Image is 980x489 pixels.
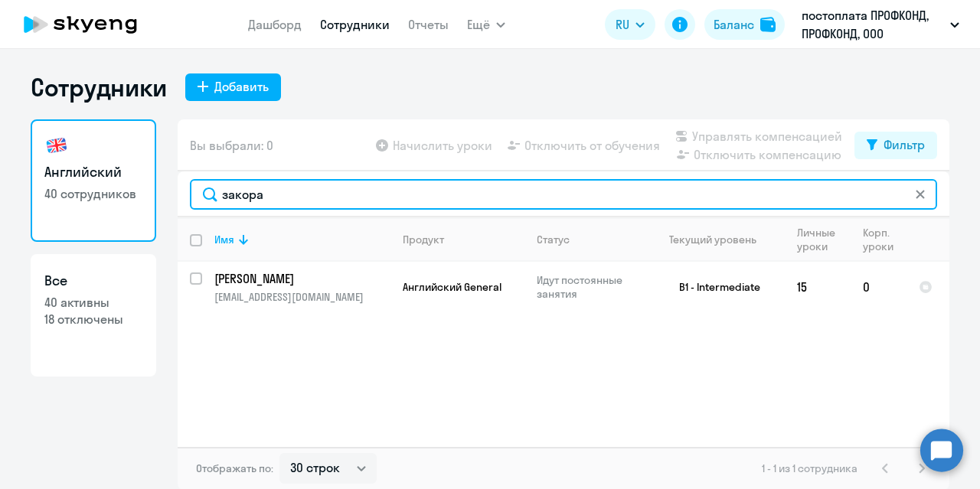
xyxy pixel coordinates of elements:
span: RU [616,15,629,34]
img: english [44,133,69,158]
div: Корп. уроки [863,226,896,253]
div: Имя [214,233,234,246]
input: Поиск по имени, email, продукту или статусу [190,179,937,210]
a: [PERSON_NAME] [214,270,390,287]
td: 0 [851,262,906,312]
div: Статус [537,233,570,246]
div: Фильтр [884,135,925,154]
button: постоплата ПРОФКОНД, ПРОФКОНД, ООО [794,6,967,43]
span: Отображать по: [196,461,273,475]
td: 15 [785,262,851,312]
p: 18 отключены [44,311,142,328]
div: Добавить [214,77,269,96]
h3: Английский [44,162,142,182]
div: Личные уроки [797,226,850,253]
p: [PERSON_NAME] [214,270,387,287]
button: Фильтр [854,132,937,159]
button: Ещё [467,9,505,40]
a: Все40 активны18 отключены [31,254,156,377]
div: Текущий уровень [669,233,756,246]
button: Добавить [185,73,281,101]
td: B1 - Intermediate [642,262,785,312]
h1: Сотрудники [31,72,167,103]
div: Корп. уроки [863,226,906,253]
span: Вы выбрали: 0 [190,136,273,155]
button: RU [605,9,655,40]
p: постоплата ПРОФКОНД, ПРОФКОНД, ООО [802,6,944,43]
a: Сотрудники [320,17,390,32]
div: Имя [214,233,390,246]
span: Ещё [467,15,490,34]
p: 40 сотрудников [44,185,142,202]
p: [EMAIL_ADDRESS][DOMAIN_NAME] [214,290,390,304]
p: Идут постоянные занятия [537,273,642,301]
p: 40 активны [44,294,142,311]
span: 1 - 1 из 1 сотрудника [762,461,857,475]
img: balance [760,17,776,32]
div: Личные уроки [797,226,840,253]
div: Баланс [714,15,754,34]
a: Английский40 сотрудников [31,119,156,242]
h3: Все [44,271,142,291]
a: Отчеты [408,17,449,32]
div: Текущий уровень [655,233,784,246]
a: Дашборд [248,17,302,32]
button: Балансbalance [704,9,785,40]
div: Статус [537,233,642,246]
div: Продукт [403,233,524,246]
div: Продукт [403,233,444,246]
span: Английский General [403,280,501,294]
